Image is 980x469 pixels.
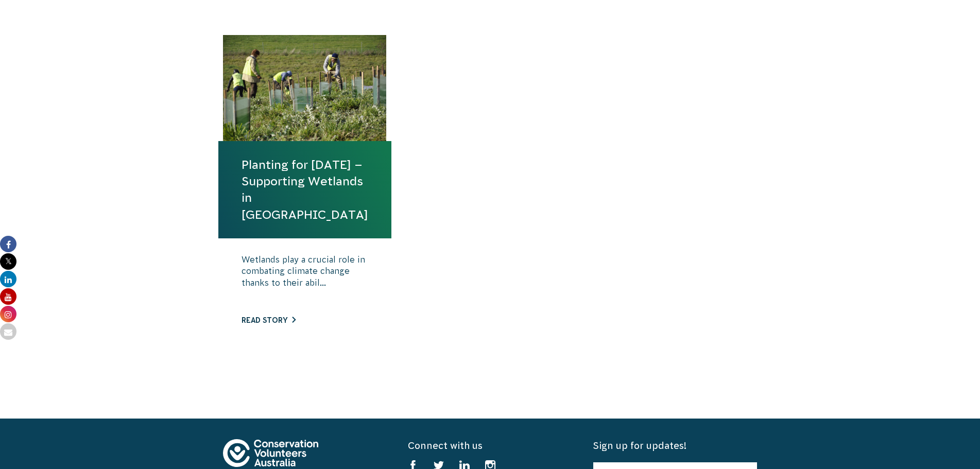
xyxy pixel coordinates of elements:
[593,439,757,452] h5: Sign up for updates!
[242,157,368,223] a: Planting for [DATE] – Supporting Wetlands in [GEOGRAPHIC_DATA]
[242,254,368,305] p: Wetlands play a crucial role in combating climate change thanks to their abil...
[223,439,318,467] img: logo-footer.svg
[242,316,296,324] a: Read story
[408,439,572,452] h5: Connect with us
